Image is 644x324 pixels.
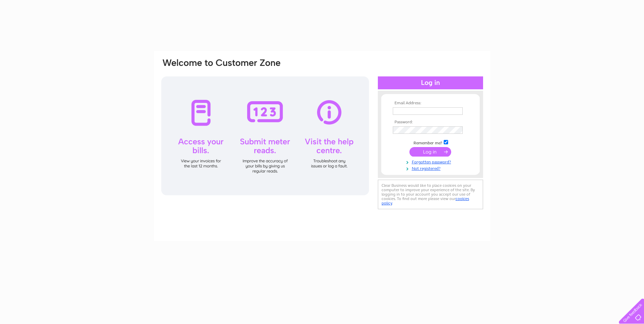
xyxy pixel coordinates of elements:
[382,196,469,205] a: cookies policy
[391,139,470,146] td: Remember me?
[391,101,470,106] th: Email Address:
[378,180,483,209] div: Clear Business would like to place cookies on your computer to improve your experience of the sit...
[393,165,470,171] a: Not registered?
[393,158,470,165] a: Forgotten password?
[409,147,451,157] input: Submit
[391,120,470,125] th: Password:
